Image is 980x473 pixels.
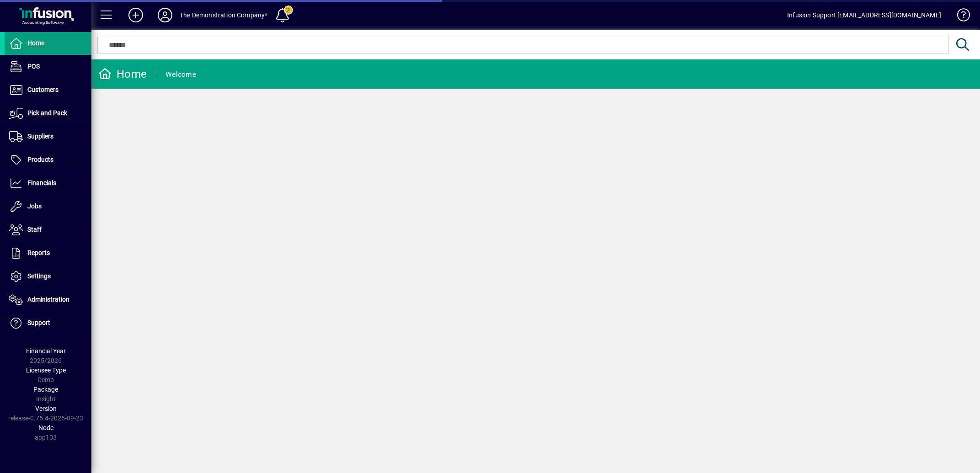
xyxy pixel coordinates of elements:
span: Reports [27,249,50,256]
a: Knowledge Base [950,2,969,32]
span: Version [35,405,57,412]
div: The Demonstration Company* [180,8,268,22]
div: Welcome [165,67,196,82]
span: Jobs [27,202,42,210]
span: Licensee Type [26,367,66,374]
span: Support [27,319,50,326]
span: Home [27,39,44,47]
span: Package [33,386,58,393]
a: Customers [5,79,91,101]
button: Add [121,7,150,23]
a: POS [5,55,91,78]
span: Node [38,424,53,431]
span: Staff [27,226,42,233]
a: Staff [5,218,91,241]
div: Home [98,67,147,81]
span: Products [27,156,53,163]
a: Jobs [5,195,91,218]
a: Settings [5,265,91,288]
span: Financials [27,179,56,186]
a: Pick and Pack [5,102,91,125]
a: Financials [5,172,91,195]
a: Administration [5,288,91,311]
a: Suppliers [5,125,91,148]
span: Pick and Pack [27,109,67,117]
a: Reports [5,242,91,265]
span: Settings [27,272,51,280]
button: Profile [150,7,180,23]
span: POS [27,63,40,70]
span: Suppliers [27,133,53,140]
a: Products [5,149,91,171]
span: Customers [27,86,59,93]
span: Administration [27,296,69,303]
span: Financial Year [26,347,66,355]
div: Infusion Support [EMAIL_ADDRESS][DOMAIN_NAME] [787,8,941,22]
a: Support [5,312,91,335]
